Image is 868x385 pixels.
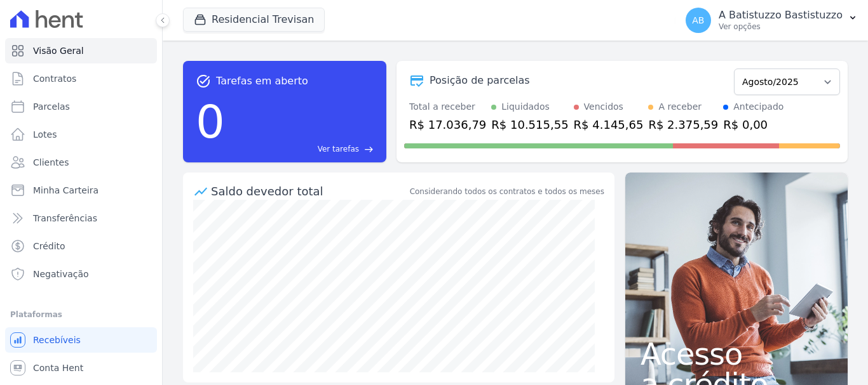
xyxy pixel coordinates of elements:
[5,261,157,287] a: Negativação
[658,100,702,114] div: A receber
[196,89,225,155] div: 0
[5,38,157,63] a: Visão Geral
[33,240,65,252] span: Crédito
[675,3,868,38] button: AB A Batistuzzo Bastistuzzo Ver opções
[211,183,407,200] div: Saldo devedor total
[574,116,644,133] div: R$ 4.145,65
[409,100,486,114] div: Total a receber
[33,156,69,169] span: Clientes
[5,122,157,147] a: Lotes
[230,143,374,155] a: Ver tarefas east
[196,74,211,89] span: task_alt
[183,8,325,32] button: Residencial Trevisan
[733,100,783,114] div: Antecipado
[33,44,84,57] span: Visão Geral
[491,116,568,133] div: R$ 10.515,55
[5,94,157,119] a: Parcelas
[33,128,57,141] span: Lotes
[5,233,157,259] a: Crédito
[5,178,157,203] a: Minha Carteira
[719,9,843,22] p: A Batistuzzo Bastistuzzo
[33,100,70,113] span: Parcelas
[33,334,81,346] span: Recebíveis
[10,307,152,322] div: Plataformas
[5,355,157,381] a: Conta Hent
[33,362,83,374] span: Conta Hent
[430,73,530,88] div: Posição de parcelas
[719,22,843,32] p: Ver opções
[5,66,157,91] a: Contratos
[33,268,89,280] span: Negativação
[641,339,832,369] span: Acesso
[216,74,308,89] span: Tarefas em aberto
[33,212,97,225] span: Transferências
[5,150,157,175] a: Clientes
[364,145,374,154] span: east
[409,116,486,133] div: R$ 17.036,79
[5,206,157,231] a: Transferências
[318,143,359,155] span: Ver tarefas
[723,116,783,133] div: R$ 0,00
[501,100,550,114] div: Liquidados
[410,186,604,197] div: Considerando todos os contratos e todos os meses
[648,116,718,133] div: R$ 2.375,59
[33,72,76,85] span: Contratos
[692,16,704,25] span: AB
[33,184,98,197] span: Minha Carteira
[5,327,157,353] a: Recebíveis
[584,100,623,114] div: Vencidos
